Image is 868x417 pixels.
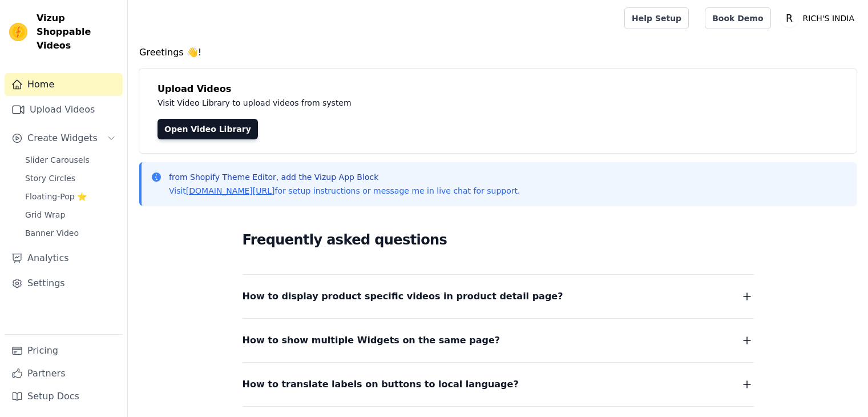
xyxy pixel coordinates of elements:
[9,23,27,41] img: Vizup
[243,228,754,251] h2: Frequently asked questions
[169,171,520,183] p: from Shopify Theme Editor, add the Vizup App Block
[5,73,123,96] a: Home
[243,376,754,392] button: How to translate labels on buttons to local language?
[243,288,754,304] button: How to display product specific videos in product detail page?
[158,119,258,139] a: Open Video Library
[25,191,87,202] span: Floating-Pop ⭐
[5,272,123,295] a: Settings
[27,131,98,145] span: Create Widgets
[624,7,689,29] a: Help Setup
[18,152,123,168] a: Slider Carousels
[705,7,770,29] a: Book Demo
[5,362,123,385] a: Partners
[169,185,520,197] p: Visit for setup instructions or message me in live chat for support.
[243,288,563,304] span: How to display product specific videos in product detail page?
[18,170,123,186] a: Story Circles
[243,332,754,348] button: How to show multiple Widgets on the same page?
[18,225,123,241] a: Banner Video
[18,189,123,205] a: Floating-Pop ⭐
[5,385,123,408] a: Setup Docs
[139,46,857,59] h4: Greetings 👋!
[37,11,118,53] span: Vizup Shoppable Videos
[25,173,75,184] span: Story Circles
[780,8,859,29] button: R RICH'S INDIA
[243,376,519,392] span: How to translate labels on buttons to local language?
[25,227,79,239] span: Banner Video
[786,13,793,24] text: R
[25,209,65,220] span: Grid Wrap
[5,339,123,362] a: Pricing
[5,247,123,270] a: Analytics
[243,332,500,348] span: How to show multiple Widgets on the same page?
[5,98,123,121] a: Upload Videos
[158,82,838,96] h4: Upload Videos
[158,96,669,110] p: Visit Video Library to upload videos from system
[18,207,123,223] a: Grid Wrap
[798,8,859,29] p: RICH'S INDIA
[186,186,275,195] a: [DOMAIN_NAME][URL]
[5,127,123,150] button: Create Widgets
[25,154,90,166] span: Slider Carousels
